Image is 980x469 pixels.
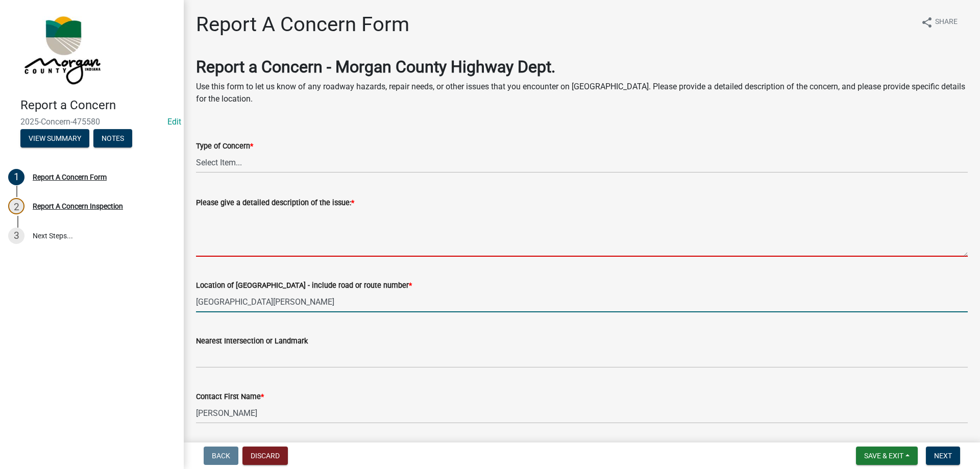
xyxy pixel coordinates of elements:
[856,447,918,465] button: Save & Exit
[196,81,968,105] p: Use this form to let us know of any roadway hazards, repair needs, or other issues that you encou...
[33,174,107,181] div: Report A Concern Form
[242,447,288,465] button: Discard
[167,117,181,127] a: Edit
[8,169,24,185] div: 1
[935,16,958,29] span: Share
[196,282,412,289] label: Location of [GEOGRAPHIC_DATA] - include road or route number
[864,452,903,460] span: Save & Exit
[913,12,966,32] button: shareShare
[204,447,238,465] button: Back
[921,16,933,29] i: share
[93,135,132,143] wm-modal-confirm: Notes
[93,129,132,147] button: Notes
[212,452,230,460] span: Back
[20,11,103,87] img: Morgan County, Indiana
[926,447,960,465] button: Next
[8,228,24,244] div: 3
[33,203,123,210] div: Report A Concern Inspection
[196,57,555,77] strong: Report a Concern - Morgan County Highway Dept.
[8,198,24,214] div: 2
[20,135,89,143] wm-modal-confirm: Summary
[196,200,354,207] label: Please give a detailed description of the issue:
[20,98,176,113] h4: Report a Concern
[167,117,181,127] wm-modal-confirm: Edit Application Number
[196,338,308,345] label: Nearest Intersection or Landmark
[196,393,264,401] label: Contact First Name
[20,117,163,127] span: 2025-Concern-475580
[196,143,253,150] label: Type of Concern
[934,452,952,460] span: Next
[20,129,89,147] button: View Summary
[196,12,409,37] h1: Report A Concern Form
